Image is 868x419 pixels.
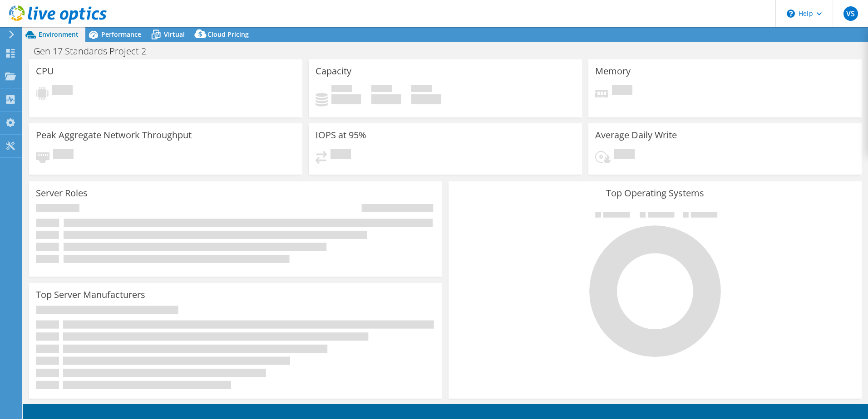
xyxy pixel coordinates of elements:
[612,85,632,97] span: Pending
[614,149,635,161] span: Pending
[411,85,432,94] span: Total
[411,94,441,104] h4: 0 GiB
[843,6,858,21] span: VS
[36,66,54,76] h3: CPU
[316,130,366,140] h3: IOPS at 95%
[53,149,74,161] span: Pending
[455,188,855,198] h3: Top Operating Systems
[316,66,351,76] h3: Capacity
[371,94,401,104] h4: 0 GiB
[36,188,88,198] h3: Server Roles
[595,66,631,76] h3: Memory
[36,130,192,140] h3: Peak Aggregate Network Throughput
[39,30,79,39] span: Environment
[101,30,141,39] span: Performance
[331,85,352,94] span: Used
[36,290,145,300] h3: Top Server Manufacturers
[52,85,73,97] span: Pending
[30,46,160,56] h1: Gen 17 Standards Project 2
[331,94,361,104] h4: 0 GiB
[371,85,392,94] span: Free
[164,30,185,39] span: Virtual
[595,130,677,140] h3: Average Daily Write
[207,30,249,39] span: Cloud Pricing
[787,10,795,18] svg: \n
[330,149,351,161] span: Pending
